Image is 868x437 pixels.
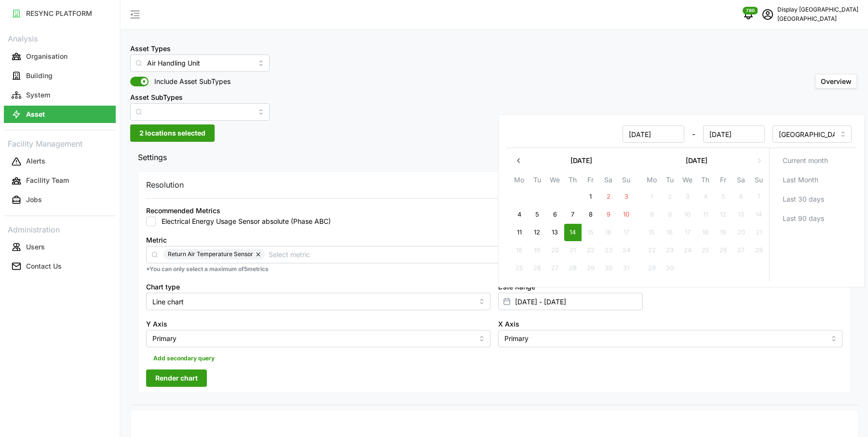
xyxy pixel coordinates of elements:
p: Contact Us [26,261,62,271]
button: Users [4,238,116,256]
button: [DATE] [643,152,750,169]
p: Display [GEOGRAPHIC_DATA] [777,5,858,14]
button: 24 September 2025 [679,242,696,259]
label: Asset SubTypes [130,92,183,103]
button: 18 September 2025 [697,224,714,241]
button: 20 August 2025 [546,242,564,259]
button: 8 August 2025 [582,206,599,223]
button: Render chart [146,369,207,387]
button: schedule [758,5,777,24]
span: Last 30 days [783,191,824,207]
button: 2 September 2025 [661,188,678,205]
button: 15 August 2025 [582,224,599,241]
th: Su [617,174,635,188]
p: Asset [26,109,45,119]
button: 20 September 2025 [732,224,750,241]
button: 12 August 2025 [529,224,546,241]
button: 17 August 2025 [618,224,635,241]
button: 3 September 2025 [679,188,696,205]
label: X Axis [498,319,519,329]
button: 9 September 2025 [661,206,678,223]
button: Alerts [4,153,116,170]
button: 28 September 2025 [750,242,768,259]
label: Date Range [498,282,535,292]
div: Settings [130,169,858,405]
th: Mo [643,174,661,188]
button: 19 September 2025 [715,224,732,241]
a: Users [4,237,116,257]
label: Chart type [146,282,180,292]
span: Return Air Temperature Sensor [168,249,253,259]
button: Building [4,67,116,84]
th: Fr [582,174,599,188]
button: 28 August 2025 [564,259,582,277]
th: We [678,174,696,188]
th: Fr [714,174,732,188]
a: Organisation [4,47,116,66]
button: 19 August 2025 [529,242,546,259]
button: 11 September 2025 [697,206,714,223]
button: 22 September 2025 [643,242,661,259]
button: 29 August 2025 [582,259,599,277]
button: RESYNC PLATFORM [4,5,116,22]
button: Add secondary query [146,351,222,366]
button: 12 September 2025 [715,206,732,223]
button: 7 September 2025 [750,188,768,205]
button: 13 September 2025 [732,206,750,223]
button: 15 September 2025 [643,224,661,241]
a: Jobs [4,191,116,210]
p: Facility Team [26,176,69,185]
button: 23 August 2025 [600,242,617,259]
span: Current month [783,152,828,169]
button: 1 August 2025 [582,188,599,205]
button: Facility Team [4,172,116,190]
p: Organisation [26,52,68,61]
button: 21 August 2025 [564,242,582,259]
button: Last 90 days [773,210,853,227]
p: Alerts [26,156,45,166]
button: notifications [739,5,758,24]
input: Select Y axis [146,330,490,347]
button: 18 August 2025 [511,242,528,259]
p: Facility Management [4,136,116,150]
button: Last Month [773,171,853,189]
button: 2 August 2025 [600,188,617,205]
button: 24 August 2025 [618,242,635,259]
p: RESYNC PLATFORM [26,9,92,18]
button: Jobs [4,191,116,209]
a: RESYNC PLATFORM [4,4,116,23]
th: Sa [599,174,617,188]
button: Last 30 days [773,191,853,208]
a: Facility Team [4,171,116,191]
p: Analysis [4,31,116,45]
span: Settings [138,146,843,169]
th: Th [696,174,714,188]
button: 30 August 2025 [600,259,617,277]
button: 1 September 2025 [643,188,661,205]
button: 10 September 2025 [679,206,696,223]
button: 23 September 2025 [661,242,678,259]
div: Recommended Metrics [146,205,220,216]
button: 22 August 2025 [582,242,599,259]
th: Th [564,174,582,188]
input: Select date range [498,293,643,310]
p: System [26,90,50,100]
p: *You can only select a maximum of 5 metrics [146,265,842,273]
div: - [511,125,765,143]
p: Users [26,242,45,252]
label: Y Axis [146,319,167,329]
span: Render chart [155,370,198,386]
button: 4 September 2025 [697,188,714,205]
label: Metric [146,235,167,246]
button: 8 September 2025 [643,206,661,223]
input: Select X axis [498,330,842,347]
span: 780 [746,7,755,14]
button: 6 August 2025 [546,206,564,223]
span: Last Month [783,172,818,188]
button: Current month [773,152,853,169]
button: 16 August 2025 [600,224,617,241]
a: Contact Us [4,257,116,276]
button: Settings [130,146,858,169]
button: 16 September 2025 [661,224,678,241]
button: 14 August 2025 [564,224,582,241]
